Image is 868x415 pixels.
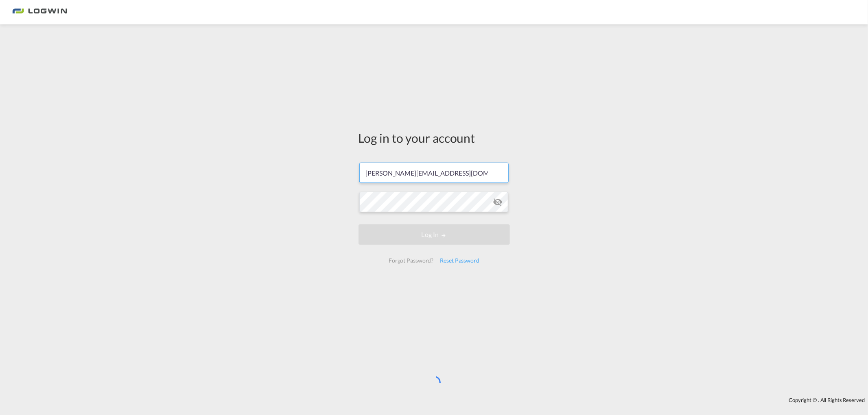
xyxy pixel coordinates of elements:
input: Enter email/phone number [359,163,509,183]
md-icon: icon-eye-off [493,197,503,207]
button: LOGIN [359,224,510,245]
div: Log in to your account [359,129,510,146]
div: Reset Password [437,253,483,268]
img: 2761ae10d95411efa20a1f5e0282d2d7.png [12,3,67,22]
div: Forgot Password? [385,253,437,268]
